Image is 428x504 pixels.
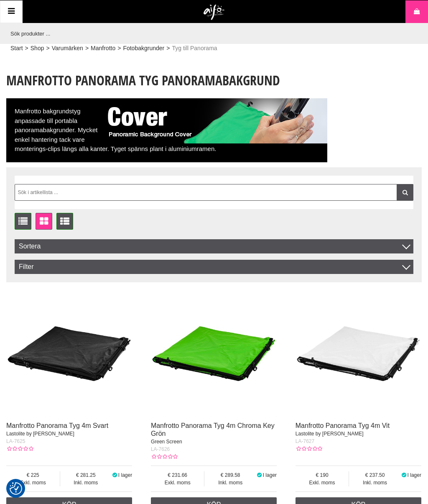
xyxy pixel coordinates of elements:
[118,472,132,478] span: I lager
[296,471,349,479] span: 190
[6,438,25,444] span: LA-7625
[349,471,401,479] span: 237.50
[296,445,322,453] div: Kundbetyg: 0
[91,44,115,53] a: Manfrotto
[15,213,31,230] a: Listvisning
[56,213,73,230] a: Utökad listvisning
[6,291,132,417] img: Manfrotto Panorama Tyg 4m Svart
[204,471,256,479] span: 289.58
[6,422,108,429] a: Manfrotto Panorama Tyg 4m Svart
[10,481,22,496] button: Samtyckesinställningar
[15,184,413,201] input: Sök i artikellista ...
[31,44,44,53] a: Shop
[151,453,178,461] div: Kundbetyg: 0
[172,44,217,53] span: Tyg till Panorama
[6,431,74,437] span: Lastolite by [PERSON_NAME]
[36,213,52,230] a: Fönstervisning
[60,471,112,479] span: 281.25
[15,239,413,253] span: Sortera
[60,479,112,486] span: Inkl. moms
[349,479,401,486] span: Inkl. moms
[401,472,408,478] i: I lager
[296,431,364,437] span: Lastolite by [PERSON_NAME]
[6,479,60,486] span: Exkl. moms
[10,482,22,495] img: Revisit consent button
[112,472,118,478] i: I lager
[46,44,49,53] span: >
[6,98,327,162] div: Manfrotto bakgrundstyg anpassade till portabla panoramabakgrunder. Mycket enkel hantering tack va...
[204,479,256,486] span: Inkl. moms
[151,471,204,479] span: 231.66
[151,422,275,437] a: Manfrotto Panorama Tyg 4m Chroma Key Grön
[296,422,390,429] a: Manfrotto Panorama Tyg 4m Vit
[166,44,170,53] span: >
[263,472,277,478] span: I lager
[10,44,23,53] a: Start
[204,5,225,20] img: logo.png
[151,291,277,417] img: Manfrotto Panorama Tyg 4m Chroma Key Grön
[6,71,327,90] h1: Manfrotto Panorama Tyg Panoramabakgrund
[6,445,33,453] div: Kundbetyg: 0
[256,472,263,478] i: I lager
[408,472,421,478] span: I lager
[151,439,182,445] span: Green Screen
[151,479,204,486] span: Exkl. moms
[296,291,421,417] img: Manfrotto Panorama Tyg 4m Vit
[25,44,28,53] span: >
[296,479,349,486] span: Exkl. moms
[296,438,314,444] span: LA-7627
[6,23,418,44] input: Sök produkter ...
[151,446,170,452] span: LA-7626
[15,260,413,274] div: Filter
[85,44,89,53] span: >
[102,98,327,143] img: Manfrotto Cover to Panoramic backgrounds
[117,44,121,53] span: >
[6,471,60,479] span: 225
[52,44,83,53] a: Varumärken
[397,184,413,201] a: Filtrera
[123,44,164,53] a: Fotobakgrunder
